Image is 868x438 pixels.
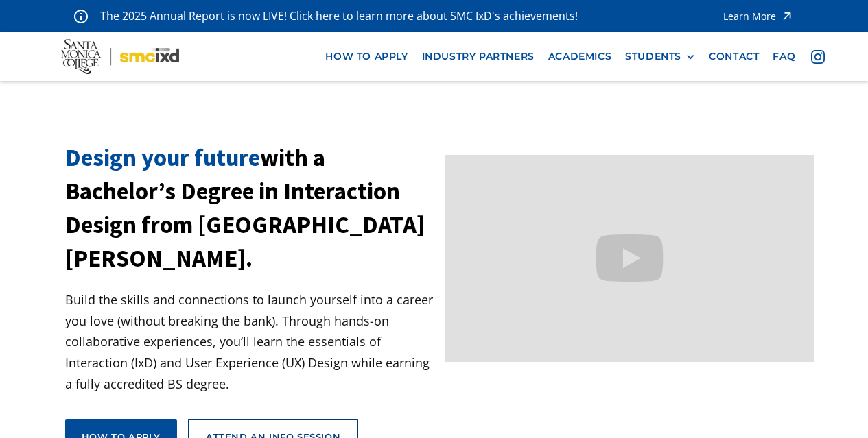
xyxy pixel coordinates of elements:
[445,155,814,362] iframe: Design your future with a Bachelor's Degree in Interaction Design from Santa Monica College
[318,44,414,69] a: how to apply
[65,143,260,173] span: Design your future
[723,12,776,21] div: Learn More
[766,44,802,69] a: faq
[625,51,681,62] div: STUDENTS
[723,7,794,25] a: Learn More
[100,7,579,25] p: The 2025 Annual Report is now LIVE! Click here to learn more about SMC IxD's achievements!
[780,7,794,25] img: icon - arrow - alert
[625,51,695,62] div: STUDENTS
[415,44,541,69] a: industry partners
[541,44,618,69] a: Academics
[74,9,88,23] img: icon - information - alert
[61,39,180,74] img: Santa Monica College - SMC IxD logo
[702,44,766,69] a: contact
[65,289,434,394] p: Build the skills and connections to launch yourself into a career you love (without breaking the ...
[65,141,434,276] h1: with a Bachelor’s Degree in Interaction Design from [GEOGRAPHIC_DATA][PERSON_NAME].
[811,50,825,64] img: icon - instagram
